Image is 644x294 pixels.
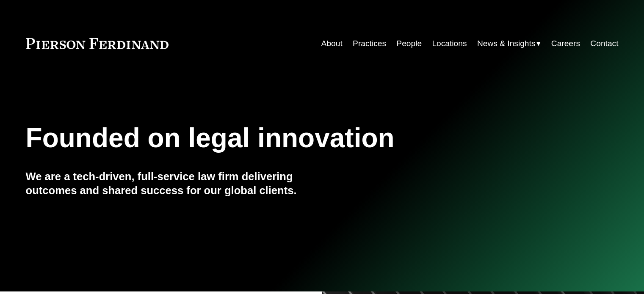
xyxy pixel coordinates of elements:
[551,36,580,52] a: Careers
[590,36,618,52] a: Contact
[477,36,541,52] a: folder dropdown
[321,36,343,52] a: About
[26,123,520,154] h1: Founded on legal innovation
[396,36,422,52] a: People
[432,36,467,52] a: Locations
[26,170,322,197] h4: We are a tech-driven, full-service law firm delivering outcomes and shared success for our global...
[477,36,536,51] span: News & Insights
[353,36,386,52] a: Practices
